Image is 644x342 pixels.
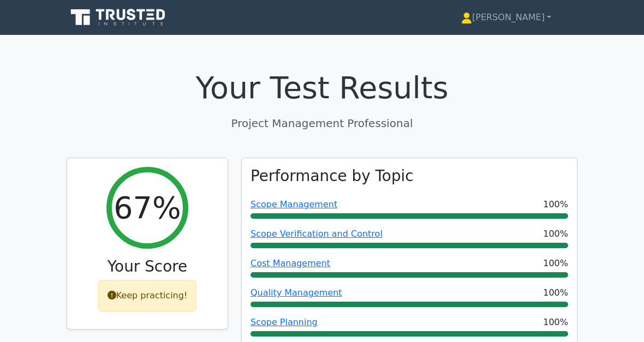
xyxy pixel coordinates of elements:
a: Quality Management [251,287,342,298]
a: Cost Management [251,258,330,268]
span: 100% [543,257,568,270]
font: Keep practicing! [116,290,188,301]
span: 100% [543,227,568,241]
a: Scope Management [251,199,337,209]
a: Scope Verification and Control [251,229,383,239]
p: Project Management Professional [67,115,577,131]
a: Scope Planning [251,317,318,327]
h1: Your Test Results [67,70,577,106]
span: 100% [543,198,568,211]
span: 100% [543,286,568,299]
font: [PERSON_NAME] [472,12,545,22]
a: [PERSON_NAME] [435,7,577,28]
h3: Your Score [76,257,219,275]
h2: 67% [114,190,181,226]
h3: Performance by Topic [251,167,414,185]
span: 100% [543,316,568,329]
